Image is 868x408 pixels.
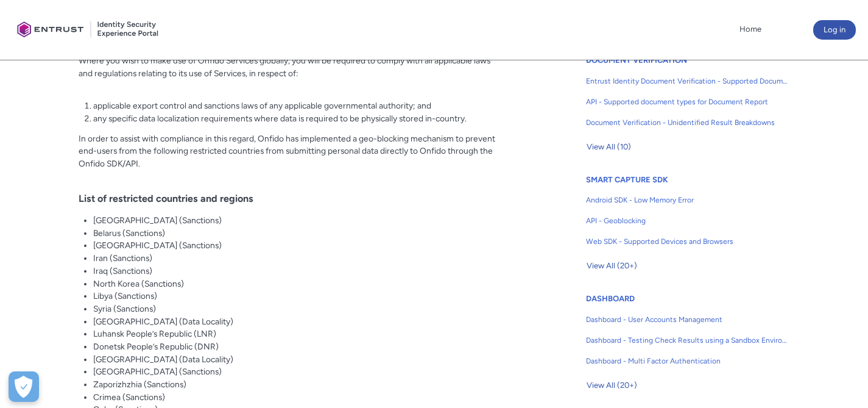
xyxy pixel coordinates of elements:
[586,96,788,107] span: API - Supported document types for Document Report
[93,112,501,125] li: any specific data localization requirements where data is required to be physically stored in-cou...
[812,352,868,408] iframe: Qualified Messenger
[587,376,637,395] span: View All (20+)
[586,256,638,276] button: View All (20+)
[586,236,788,247] span: Web SDK - Supported Devices and Browsers
[93,315,501,328] li: [GEOGRAPHIC_DATA] (Data Locality)
[586,117,788,128] span: Document Verification - Unidentified Result Breakdowns
[586,231,788,252] a: Web SDK - Supported Devices and Browsers
[586,309,788,330] a: Dashboard - User Accounts Management
[586,112,788,133] a: Document Verification - Unidentified Result Breakdowns
[586,210,788,231] a: API - Geoblocking
[93,99,501,112] li: applicable export control and sanctions laws of any applicable governmental authority; and
[813,20,856,40] button: Log in
[586,335,788,346] span: Dashboard - Testing Check Results using a Sandbox Environment
[586,215,788,226] span: API - Geoblocking
[587,257,637,275] span: View All (20+)
[93,252,501,265] li: Iran (Sanctions)
[93,239,501,252] li: [GEOGRAPHIC_DATA] (Sanctions)
[93,290,501,302] li: Libya (Sanctions)
[79,193,501,204] h3: List of restricted countries and regions
[93,265,501,277] li: Iraq (Sanctions)
[586,137,632,157] button: View All (10)
[79,132,501,183] p: In order to assist with compliance in this regard, Onfido has implemented a geo-blocking mechanis...
[586,91,788,112] a: API - Supported document types for Document Report
[9,371,39,402] button: Open Preferences
[93,302,501,315] li: Syria (Sanctions)
[587,138,631,156] span: View All (10)
[93,353,501,366] li: [GEOGRAPHIC_DATA] (Data Locality)
[9,371,39,402] div: Cookie Preferences
[93,378,501,391] li: Zaporizhzhia (Sanctions)
[586,294,635,303] a: DASHBOARD
[79,54,501,92] p: Where you wish to make use of Onfido Services globally, you will be required to comply with all a...
[586,356,788,367] span: Dashboard - Multi Factor Authentication
[93,365,501,378] li: [GEOGRAPHIC_DATA] (Sanctions)
[93,277,501,290] li: North Korea (Sanctions)
[93,391,501,404] li: Crimea (Sanctions)
[586,190,788,210] a: Android SDK - Low Memory Error
[93,227,501,240] li: Belarus (Sanctions)
[93,214,501,227] li: [GEOGRAPHIC_DATA] (Sanctions)
[93,327,501,340] li: Luhansk People’s Republic (LNR)
[586,76,788,87] span: Entrust Identity Document Verification - Supported Document type and size
[93,340,501,353] li: Donetsk People’s Republic (DNR)
[586,314,788,325] span: Dashboard - User Accounts Management
[586,195,788,206] span: Android SDK - Low Memory Error
[586,71,788,91] a: Entrust Identity Document Verification - Supported Document type and size
[586,351,788,371] a: Dashboard - Multi Factor Authentication
[586,330,788,351] a: Dashboard - Testing Check Results using a Sandbox Environment
[586,175,668,184] a: SMART CAPTURE SDK
[736,20,764,38] a: Home
[586,376,638,395] button: View All (20+)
